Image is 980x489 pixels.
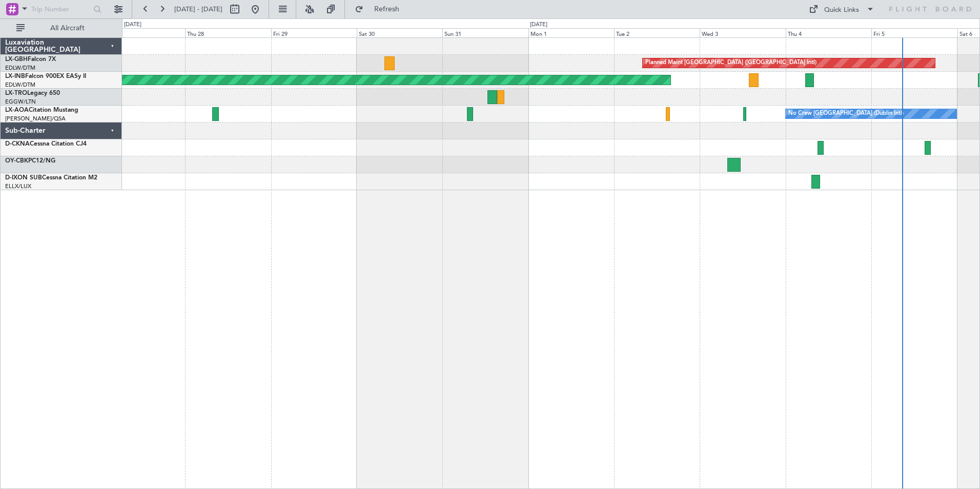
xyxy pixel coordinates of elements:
div: Fri 5 [871,28,957,37]
div: Quick Links [824,5,859,15]
a: OY-CBKPC12/NG [5,158,55,164]
div: Sat 30 [357,28,442,37]
span: Refresh [365,6,409,13]
span: LX-TRO [5,90,27,96]
span: D-CKNA [5,141,30,147]
button: Quick Links [804,1,880,17]
div: Wed 27 [99,28,185,37]
div: Sun 31 [442,28,528,37]
button: Refresh [350,1,412,17]
a: LX-GBHFalcon 7X [5,56,56,63]
span: D-IXON SUB [5,175,42,181]
span: LX-AOA [5,107,29,113]
span: LX-GBH [5,56,28,63]
div: Fri 29 [271,28,357,37]
span: OY-CBK [5,158,28,164]
div: Planned Maint [GEOGRAPHIC_DATA] ([GEOGRAPHIC_DATA] Intl) [645,55,816,71]
a: LX-TROLegacy 650 [5,90,60,96]
a: LX-INBFalcon 900EX EASy II [5,73,86,79]
button: All Aircraft [11,20,111,36]
a: D-IXON SUBCessna Citation M2 [5,175,97,181]
a: EGGW/LTN [5,98,36,106]
div: Mon 1 [528,28,614,37]
div: No Crew [GEOGRAPHIC_DATA] (Dublin Intl) [788,106,904,121]
span: All Aircraft [27,25,108,32]
a: EDLW/DTM [5,81,35,89]
div: Tue 2 [614,28,700,37]
span: [DATE] - [DATE] [174,5,222,14]
a: D-CKNACessna Citation CJ4 [5,141,87,147]
div: Thu 28 [185,28,271,37]
input: Trip Number [31,2,90,17]
a: [PERSON_NAME]/QSA [5,115,66,123]
a: ELLX/LUX [5,182,31,190]
div: Thu 4 [786,28,871,37]
a: LX-AOACitation Mustang [5,107,78,113]
a: EDLW/DTM [5,64,35,72]
span: LX-INB [5,73,25,79]
div: [DATE] [530,21,547,29]
div: Wed 3 [700,28,785,37]
div: [DATE] [124,21,141,29]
